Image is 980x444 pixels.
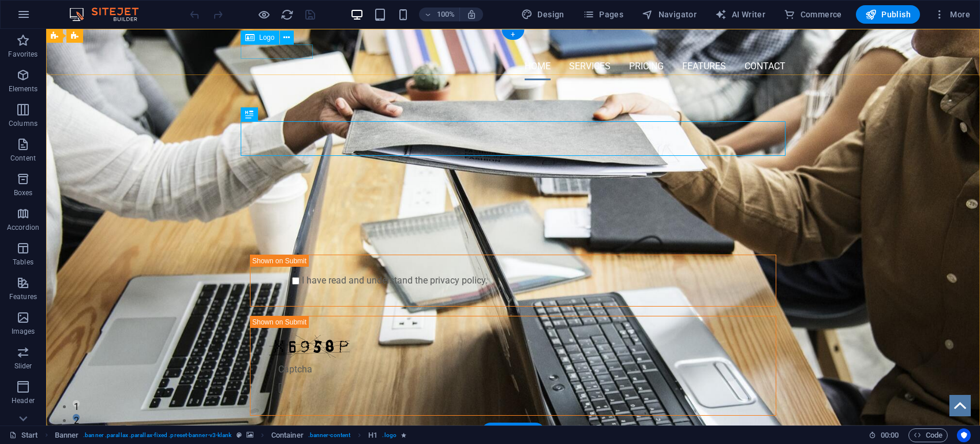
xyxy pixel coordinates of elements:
button: reload [280,8,294,21]
button: AI Writer [710,5,770,24]
p: Slider [14,361,32,371]
p: Boxes [14,188,33,197]
span: Design [521,9,564,20]
span: Pages [583,9,623,20]
img: Editor Logo [66,8,153,21]
button: Navigator [637,5,701,24]
div: Design (Ctrl+Alt+Y) [517,5,569,24]
button: Usercentrics [957,428,971,442]
button: Code [908,428,948,442]
div: + [502,29,524,40]
span: Publish [865,9,911,20]
button: Commerce [779,5,847,24]
span: Commerce [784,9,842,20]
span: . logo [382,428,396,442]
button: 1 [27,371,33,378]
h6: Session time [869,428,899,442]
i: Element contains an animation [401,432,406,438]
p: Header [12,396,35,405]
span: . banner .parallax .parallax-fixed .preset-banner-v3-klank [83,428,231,442]
span: 00 00 [881,428,899,442]
p: Favorites [8,50,38,59]
p: Columns [9,119,38,128]
button: Design [517,5,569,24]
p: Features [9,292,37,301]
button: Publish [856,5,920,24]
span: . banner-content [308,428,350,442]
p: Tables [13,258,33,267]
i: This element is a customizable preset [237,432,242,438]
span: Navigator [642,9,697,20]
span: Click to select. Double-click to edit [368,428,377,442]
p: Content [10,154,36,163]
span: : [889,431,891,439]
button: More [929,5,975,24]
button: 100% [419,8,460,21]
div: + Add section [481,423,545,442]
i: Reload page [280,8,294,21]
a: Click to cancel selection. Double-click to open Pages [9,428,38,442]
span: Click to select. Double-click to edit [271,428,304,442]
span: Code [914,428,942,442]
p: Elements [9,84,38,94]
span: Logo [259,34,275,41]
i: On resize automatically adjust zoom level to fit chosen device. [466,9,477,20]
span: More [934,9,970,20]
h6: 100% [436,8,455,21]
span: Click to select. Double-click to edit [55,428,79,442]
button: Click here to leave preview mode and continue editing [257,8,271,21]
button: Pages [578,5,628,24]
nav: breadcrumb [55,428,406,442]
p: Images [12,327,35,336]
span: AI Writer [715,9,765,20]
p: Accordion [7,223,39,232]
i: This element contains a background [246,432,253,438]
button: 2 [27,385,33,392]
